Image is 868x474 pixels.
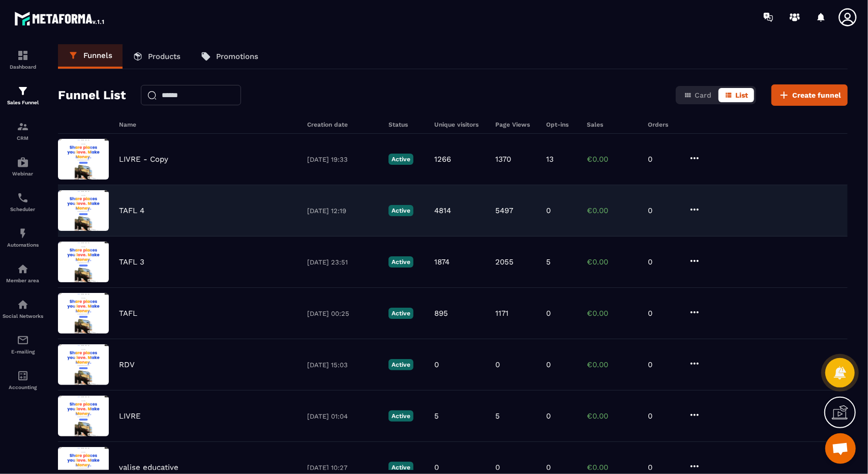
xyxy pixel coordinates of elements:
h6: Sales [587,121,638,128]
h6: Status [388,121,424,128]
p: 5 [495,411,500,421]
p: CRM [3,135,43,141]
p: 0 [546,309,551,318]
button: List [719,88,754,102]
a: social-networksocial-networkSocial Networks [3,291,43,327]
p: 1171 [495,309,508,318]
a: automationsautomationsAutomations [3,220,43,255]
p: 5 [434,411,439,421]
a: automationsautomationsMember area [3,255,43,291]
p: 0 [546,411,551,421]
h6: Creation date [307,121,378,128]
p: 0 [648,360,678,369]
img: logo [14,9,106,27]
img: image [58,293,109,334]
a: Ouvrir le chat [825,433,856,464]
p: 895 [434,309,448,318]
p: valise educative [119,463,178,472]
p: 1874 [434,257,450,266]
p: [DATE] 10:27 [307,464,378,471]
p: Active [388,359,413,370]
p: Active [388,308,413,319]
img: formation [17,49,29,62]
p: €0.00 [587,411,638,421]
a: accountantaccountantAccounting [3,362,43,398]
p: 0 [648,309,678,318]
p: Active [388,205,413,216]
p: 1370 [495,155,511,164]
h2: Funnel List [58,85,126,105]
p: 5497 [495,206,513,215]
img: email [17,334,29,346]
p: Webinar [3,171,43,176]
p: 0 [546,360,551,369]
button: Card [678,88,717,102]
p: Accounting [3,384,43,390]
p: 0 [648,411,678,421]
p: 5 [546,257,551,266]
img: scheduler [17,192,29,204]
p: TAFL [119,309,137,318]
p: 0 [648,206,678,215]
a: formationformationSales Funnel [3,77,43,113]
a: formationformationDashboard [3,42,43,77]
h6: Unique visitors [434,121,485,128]
p: Sales Funnel [3,100,43,105]
p: TAFL 3 [119,257,144,266]
p: [DATE] 01:04 [307,412,378,420]
a: schedulerschedulerScheduler [3,184,43,220]
p: Active [388,154,413,165]
img: automations [17,156,29,168]
img: formation [17,121,29,133]
p: TAFL 4 [119,206,144,215]
p: €0.00 [587,206,638,215]
p: €0.00 [587,360,638,369]
p: Promotions [216,52,258,61]
h6: Name [119,121,297,128]
h6: Orders [648,121,678,128]
a: Promotions [191,44,268,69]
a: Products [123,44,191,69]
p: 0 [546,206,551,215]
a: Funnels [58,44,123,69]
p: Social Networks [3,313,43,319]
span: List [735,91,748,99]
p: E-mailing [3,349,43,354]
p: 0 [434,360,439,369]
p: LIVRE - Copy [119,155,168,164]
p: [DATE] 12:19 [307,207,378,215]
p: 0 [434,463,439,472]
p: 13 [546,155,554,164]
p: 0 [495,360,500,369]
p: 0 [648,155,678,164]
h6: Page Views [495,121,536,128]
p: 4814 [434,206,451,215]
p: €0.00 [587,463,638,472]
p: [DATE] 23:51 [307,258,378,266]
p: Active [388,462,413,473]
img: automations [17,227,29,240]
p: Automations [3,242,43,248]
p: Active [388,410,413,422]
img: accountant [17,370,29,382]
span: Card [695,91,711,99]
p: 2055 [495,257,514,266]
h6: Opt-ins [546,121,577,128]
p: 0 [495,463,500,472]
p: Scheduler [3,206,43,212]
a: emailemailE-mailing [3,327,43,362]
p: 0 [648,463,678,472]
img: image [58,190,109,231]
p: Member area [3,278,43,283]
img: formation [17,85,29,97]
p: Products [148,52,181,61]
p: €0.00 [587,309,638,318]
img: social-network [17,299,29,311]
p: 1266 [434,155,451,164]
img: image [58,242,109,282]
span: Create funnel [792,90,841,100]
img: image [58,344,109,385]
p: RDV [119,360,135,369]
p: Dashboard [3,64,43,70]
a: automationsautomationsWebinar [3,149,43,184]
